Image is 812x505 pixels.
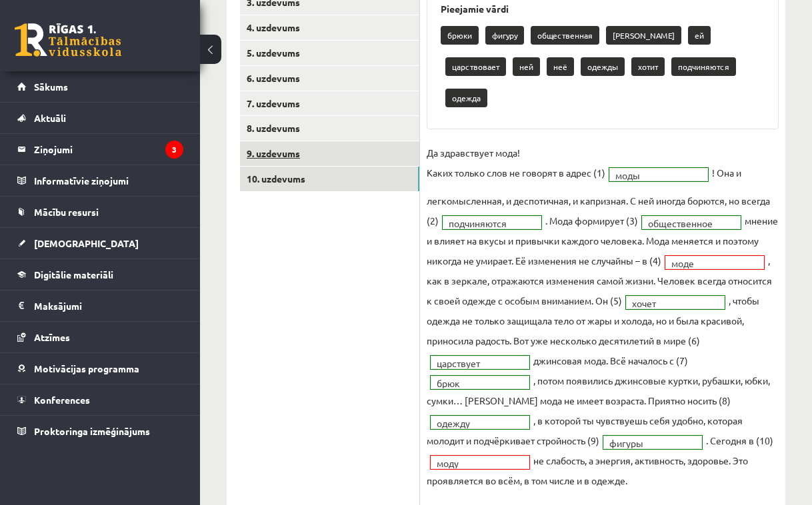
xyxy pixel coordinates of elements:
[547,57,574,76] p: неё
[240,91,419,116] a: 7. uzdevums
[34,206,99,218] span: Mācību resursi
[34,112,66,124] span: Aktuāli
[671,256,746,270] span: моде
[427,143,605,183] p: Да здравствует мода! Каких только слов не говорят в адрес (1)
[17,353,183,384] a: Motivācijas programma
[603,436,702,449] a: фигуры
[631,57,665,76] p: хотит
[609,436,684,450] span: фигуры
[437,356,511,370] span: царствует
[17,322,183,352] a: Atzīmes
[34,290,183,321] legend: Maksājumi
[34,268,113,280] span: Digitālie materiāli
[34,394,90,406] span: Konferences
[34,331,70,343] span: Atzīmes
[17,134,183,165] a: Ziņojumi3
[437,416,511,430] span: одежду
[240,141,419,166] a: 9. uzdevums
[17,290,183,321] a: Maksājumi
[531,26,599,45] p: общественная
[441,3,765,15] h3: Pieejamie vārdi
[445,89,487,107] p: одежда
[240,15,419,40] a: 4. uzdevums
[240,66,419,91] a: 6. uzdevums
[606,26,681,45] p: [PERSON_NAME]
[615,169,690,182] span: моды
[34,81,68,93] span: Sākums
[449,217,523,230] span: подчиняются
[240,116,419,141] a: 8. uzdevums
[15,23,121,57] a: Rīgas 1. Tālmācības vidusskola
[445,57,506,76] p: царствовает
[17,384,183,415] a: Konferences
[437,376,511,390] span: брюк
[17,416,183,446] a: Proktoringa izmēģinājums
[581,57,625,76] p: одежды
[427,143,779,490] fieldset: ! Она и легкомысленная, и деспотичная, и капризная. С ней иногда борются, но всегда (2) . Мода фо...
[34,134,183,165] legend: Ziņojumi
[671,57,736,76] p: подчиняются
[17,197,183,227] a: Mācību resursi
[34,362,139,374] span: Motivācijas programma
[34,165,183,196] legend: Informatīvie ziņojumi
[240,167,419,191] a: 10. uzdevums
[437,456,511,470] span: моду
[431,456,529,469] a: моду
[17,71,183,102] a: Sākums
[431,416,529,429] a: одежду
[642,216,741,229] a: общественное
[688,26,711,45] p: ей
[17,228,183,258] a: [DEMOGRAPHIC_DATA]
[17,103,183,133] a: Aktuāli
[513,57,540,76] p: ней
[431,356,529,369] a: царствует
[165,141,183,159] i: 3
[632,296,707,310] span: хочет
[240,41,419,65] a: 5. uzdevums
[34,237,139,249] span: [DEMOGRAPHIC_DATA]
[441,26,479,45] p: брюки
[665,256,764,269] a: моде
[34,425,150,437] span: Proktoringa izmēģinājums
[431,376,529,389] a: брюк
[609,168,708,181] a: моды
[485,26,524,45] p: фигуру
[626,296,725,309] a: хочет
[648,217,723,230] span: общественное
[443,216,541,229] a: подчиняются
[17,165,183,196] a: Informatīvie ziņojumi
[17,259,183,290] a: Digitālie materiāli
